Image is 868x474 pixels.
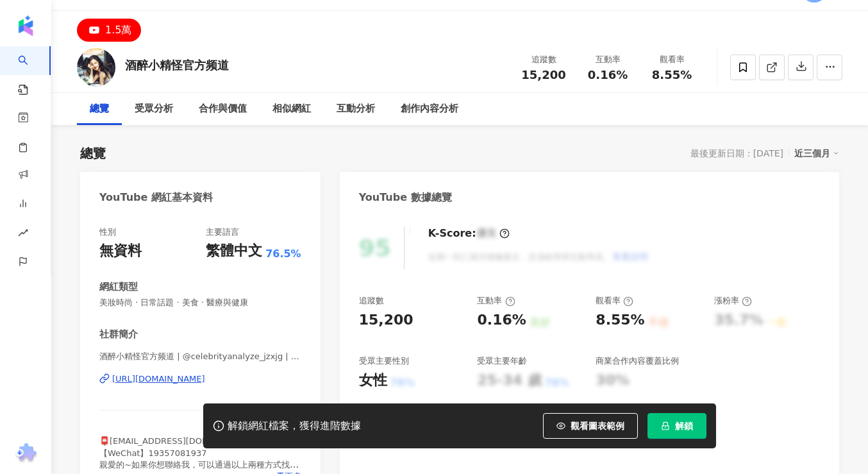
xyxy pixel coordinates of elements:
a: search [18,46,44,96]
div: 觀看率 [596,295,633,307]
img: chrome extension [13,443,38,464]
div: 受眾主要性別 [359,355,409,367]
div: 最後更新日期：[DATE] [690,148,783,158]
div: 商業合作內容覆蓋比例 [596,355,679,367]
div: 創作內容分析 [401,101,458,117]
div: 漲粉率 [714,295,752,307]
button: 解鎖 [647,413,706,439]
div: 近三個月 [794,145,839,162]
span: 15,200 [521,68,565,81]
img: KOL Avatar [77,48,115,87]
span: 76.5% [265,247,301,261]
div: 1.5萬 [105,21,131,39]
div: 0.16% [477,310,526,330]
div: 觀看率 [647,53,696,66]
a: [URL][DOMAIN_NAME] [99,373,301,385]
div: 8.55% [596,310,644,330]
div: 社群簡介 [99,328,138,341]
div: 受眾分析 [135,101,173,117]
div: [URL][DOMAIN_NAME] [112,373,205,385]
div: 性別 [99,226,116,238]
span: 0.16% [588,69,628,81]
div: 總覽 [80,144,106,162]
span: 觀看圖表範例 [571,421,624,431]
div: YouTube 網紅基本資料 [99,190,213,205]
span: 8.55% [652,69,692,81]
div: 追蹤數 [359,295,384,307]
div: 15,200 [359,310,413,330]
div: 酒醉小精怪官方频道 [125,57,229,73]
div: K-Score : [428,226,510,241]
span: 酒醉小精怪官方频道 | @celebrityanalyze_jzxjg | UCpwgv9yXPFEzUN4qZ82WBYQ [99,351,301,362]
div: 主要語言 [206,226,239,238]
div: 互動率 [583,53,632,66]
div: 解鎖網紅檔案，獲得進階數據 [228,419,361,433]
div: YouTube 數據總覽 [359,190,452,205]
div: 網紅類型 [99,280,138,294]
button: 1.5萬 [77,19,141,42]
div: 互動率 [477,295,515,307]
span: 解鎖 [675,421,693,431]
div: 追蹤數 [519,53,568,66]
div: 無資料 [99,241,142,261]
div: 合作與價值 [199,101,247,117]
div: 互動分析 [337,101,375,117]
div: 受眾主要年齡 [477,355,527,367]
button: 觀看圖表範例 [543,413,638,439]
span: 美妝時尚 · 日常話題 · 美食 · 醫療與健康 [99,297,301,309]
span: lock [661,421,670,430]
span: rise [18,220,28,249]
div: 繁體中文 [206,241,262,261]
div: 女性 [359,371,387,391]
div: 相似網紅 [272,101,311,117]
img: logo icon [15,15,36,36]
div: 總覽 [90,101,109,117]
